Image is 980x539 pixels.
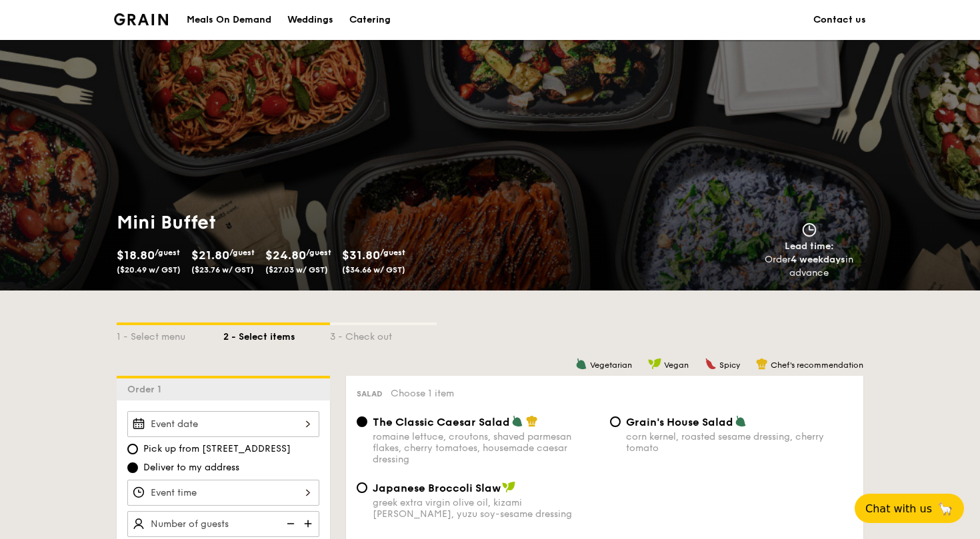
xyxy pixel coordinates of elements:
span: $31.80 [342,248,380,263]
input: Grain's House Saladcorn kernel, roasted sesame dressing, cherry tomato [610,416,621,427]
span: The Classic Caesar Salad [373,416,510,428]
img: icon-reduce.1d2dbef1.svg [279,511,299,536]
div: 2 - Select items [223,325,330,344]
span: Grain's House Salad [626,416,733,428]
img: Grain [114,13,168,25]
img: icon-add.58712e84.svg [299,511,319,536]
img: icon-vegetarian.fe4039eb.svg [575,358,587,370]
input: Event time [127,480,319,506]
span: /guest [155,248,180,257]
span: Spicy [719,360,740,370]
span: $24.80 [265,248,306,263]
span: $21.80 [191,248,229,263]
span: Salad [357,389,383,398]
span: ($23.76 w/ GST) [191,265,254,274]
div: Order in advance [749,253,869,280]
img: icon-clock.2db775ea.svg [799,223,819,237]
a: Logotype [114,13,168,25]
span: ($20.49 w/ GST) [117,265,181,274]
div: 1 - Select menu [117,325,223,344]
div: corn kernel, roasted sesame dressing, cherry tomato [626,431,853,454]
div: romaine lettuce, croutons, shaved parmesan flakes, cherry tomatoes, housemade caesar dressing [373,431,599,465]
span: $18.80 [117,248,155,263]
input: Japanese Broccoli Slawgreek extra virgin olive oil, kizami [PERSON_NAME], yuzu soy-sesame dressing [357,482,367,493]
img: icon-chef-hat.a58ddaea.svg [756,358,768,370]
img: icon-vegan.f8ff3823.svg [648,358,661,370]
span: Deliver to my address [143,461,239,474]
img: icon-vegan.f8ff3823.svg [502,481,515,493]
span: Choose 1 item [391,388,454,399]
input: Number of guests [127,511,319,537]
input: Deliver to my address [127,462,138,473]
span: 🦙 [937,501,953,516]
span: Japanese Broccoli Slaw [373,482,501,494]
span: /guest [229,248,255,257]
span: Order 1 [127,384,167,395]
span: ($27.03 w/ GST) [265,265,328,274]
h1: Mini Buffet [117,211,485,235]
img: icon-vegetarian.fe4039eb.svg [735,415,747,427]
strong: 4 weekdays [791,254,845,265]
span: Chat with us [865,502,932,515]
span: ($34.66 w/ GST) [342,265,405,274]
img: icon-chef-hat.a58ddaea.svg [526,415,538,427]
div: greek extra virgin olive oil, kizami [PERSON_NAME], yuzu soy-sesame dressing [373,497,599,520]
span: Lead time: [785,241,834,252]
img: icon-spicy.37a8142b.svg [705,358,717,370]
div: 3 - Check out [330,325,437,344]
input: The Classic Caesar Saladromaine lettuce, croutons, shaved parmesan flakes, cherry tomatoes, house... [357,416,367,427]
span: Vegan [664,360,689,370]
span: /guest [306,248,331,257]
span: Chef's recommendation [771,360,863,370]
img: icon-vegetarian.fe4039eb.svg [511,415,523,427]
input: Event date [127,411,319,437]
span: Vegetarian [590,360,632,370]
input: Pick up from [STREET_ADDRESS] [127,444,138,454]
button: Chat with us🦙 [855,494,964,523]
span: /guest [380,248,405,257]
span: Pick up from [STREET_ADDRESS] [143,442,291,456]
